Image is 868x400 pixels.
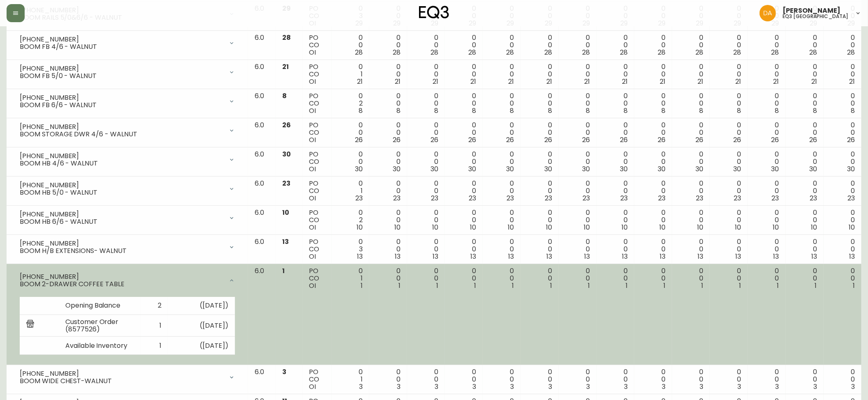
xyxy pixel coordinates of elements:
div: 0 0 [792,238,817,260]
div: 0 0 [679,92,703,115]
td: 6.0 [248,118,276,147]
div: 0 0 [830,122,855,144]
span: 10 [659,223,665,232]
span: OI [309,48,316,57]
div: [PHONE_NUMBER] [20,273,223,280]
span: 13 [736,252,741,261]
div: BOOM HB 6/6 - WALNUT [20,218,223,225]
div: [PHONE_NUMBER]BOOM FB 4/6 - WALNUT [13,34,242,52]
div: 0 0 [414,63,438,85]
div: 0 0 [641,122,665,144]
span: 23 [658,193,665,203]
div: 0 3 [338,238,363,260]
span: 8 [851,106,855,115]
div: [PHONE_NUMBER] [20,65,223,72]
div: BOOM HB 4/6 - WALNUT [20,160,223,167]
div: 0 0 [716,209,741,231]
div: 0 0 [603,180,628,202]
span: 28 [620,48,628,57]
div: 0 0 [830,92,855,115]
div: 0 0 [641,92,665,115]
span: 10 [773,223,779,232]
div: PO CO [309,151,325,173]
div: 0 0 [716,151,741,173]
div: 0 0 [527,151,552,173]
span: 26 [771,135,779,145]
td: 6.0 [248,206,276,235]
span: 26 [582,135,590,145]
span: 21 [849,77,855,86]
div: 0 0 [565,34,590,56]
span: 21 [509,77,514,86]
div: 0 0 [830,63,855,85]
div: 0 0 [792,34,817,56]
div: 0 0 [679,34,703,56]
div: 0 0 [641,209,665,231]
div: 0 0 [603,92,628,115]
div: 0 0 [489,209,514,231]
span: 23 [620,193,628,203]
div: 0 0 [376,238,401,260]
span: 30 [695,164,703,174]
span: 23 [734,193,741,203]
span: 30 [355,164,363,174]
div: 0 0 [527,122,552,144]
div: [PHONE_NUMBER]BOOM HB 4/6 - WALNUT [13,151,242,169]
div: 0 0 [565,238,590,260]
div: 0 0 [603,151,628,173]
span: 13 [509,252,514,261]
div: 0 0 [451,180,476,202]
span: 8 [813,106,817,115]
span: 10 [432,223,438,232]
div: 0 0 [754,5,779,27]
span: 21 [811,77,817,86]
span: 13 [622,252,628,261]
span: 13 [660,252,665,261]
span: 26 [734,135,741,145]
div: 0 0 [830,34,855,56]
span: 28 [695,48,703,57]
div: 0 1 [338,63,363,85]
span: 30 [507,164,514,174]
span: 13 [849,252,855,261]
div: 0 0 [489,34,514,56]
span: 13 [357,252,363,261]
div: 0 0 [451,151,476,173]
div: 0 0 [414,151,438,173]
span: 26 [658,135,665,145]
span: OI [309,164,316,174]
span: 28 [771,48,779,57]
span: 23 [772,193,779,203]
div: 0 0 [679,180,703,202]
div: 0 0 [716,63,741,85]
div: 0 0 [527,5,552,27]
div: 0 0 [792,122,817,144]
div: PO CO [309,238,325,260]
div: 0 0 [716,238,741,260]
div: 0 0 [565,5,590,27]
span: 21 [584,77,590,86]
span: 10 [357,223,363,232]
div: 0 0 [565,122,590,144]
div: 0 0 [451,34,476,56]
span: 1 [282,266,285,276]
span: 8 [396,106,401,115]
span: 10 [394,223,401,232]
div: 0 0 [565,63,590,85]
span: 30 [582,164,590,174]
div: 0 0 [792,151,817,173]
span: 30 [431,164,438,174]
div: 0 0 [830,238,855,260]
div: 0 0 [679,209,703,231]
div: 0 0 [414,34,438,56]
div: 0 0 [414,180,438,202]
div: 0 0 [716,122,741,144]
span: 30 [734,164,741,174]
div: BOOM FB 5/0 - WALNUT [20,72,223,80]
div: 0 0 [451,238,476,260]
div: 0 0 [679,122,703,144]
div: [PHONE_NUMBER] [20,182,223,189]
span: 8 [510,106,514,115]
span: 10 [697,223,703,232]
span: OI [309,223,316,232]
